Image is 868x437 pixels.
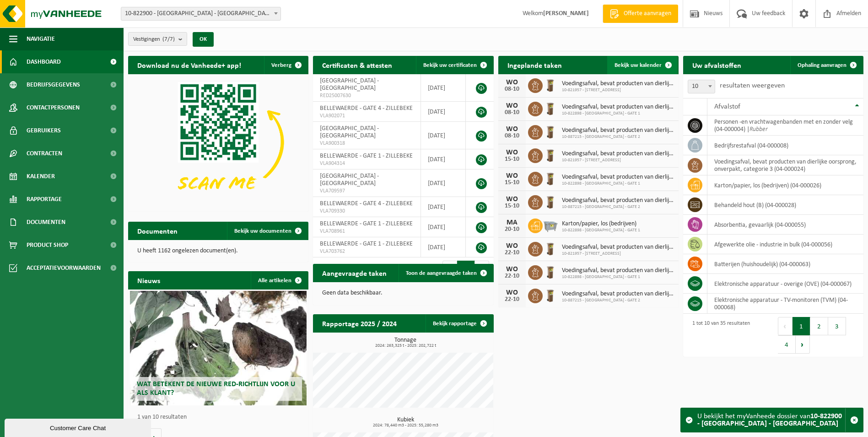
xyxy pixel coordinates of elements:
[503,203,521,209] div: 15-10
[707,235,863,254] td: afgewerkte olie - industrie in bulk (04-000056)
[778,317,793,335] button: Previous
[607,56,678,74] a: Bekijk uw kalender
[503,180,521,186] div: 15-10
[562,204,674,210] span: 10-887215 - [GEOGRAPHIC_DATA] - GATE 2
[562,127,674,134] span: Voedingsafval, bevat producten van dierlijke oorsprong, onverpakt, categorie 3
[27,96,80,119] span: Contactpersonen
[720,82,785,89] label: resultaten weergeven
[503,266,521,273] div: WO
[503,109,521,116] div: 08-10
[543,100,558,116] img: WB-0140-HPE-BN-01
[133,33,175,46] span: Vestigingen
[503,296,521,303] div: 22-10
[421,217,466,237] td: [DATE]
[320,240,413,247] span: BELLEWAERDE - GATE 1 - ZILLEBEKE
[320,125,379,139] span: [GEOGRAPHIC_DATA] - [GEOGRAPHIC_DATA]
[793,317,810,335] button: 1
[320,187,414,195] span: VLA709597
[128,56,250,74] h2: Download nu de Vanheede+ app!
[121,7,280,20] span: 10-822900 - BELLEWAERDE PARK - ZILLEBEKE
[562,244,674,251] span: Voedingsafval, bevat producten van dierlijke oorsprong, onverpakt, categorie 3
[707,274,863,294] td: elektronische apparatuur - overige (OVE) (04-000067)
[27,234,68,257] span: Product Shop
[313,314,406,332] h2: Rapportage 2025 / 2024
[503,86,521,93] div: 08-10
[27,211,65,234] span: Documenten
[320,112,414,120] span: VLA902071
[543,147,558,163] img: WB-0140-HPE-BN-01
[562,80,674,87] span: Voedingsafval, bevat producten van dierlijke oorsprong, onverpakt, categorie 3
[621,9,674,18] span: Offerte aanvragen
[503,149,521,156] div: WO
[697,413,842,427] strong: 10-822900 - [GEOGRAPHIC_DATA] - [GEOGRAPHIC_DATA]
[128,222,187,240] h2: Documenten
[421,74,466,102] td: [DATE]
[707,115,863,136] td: personen -en vrachtwagenbanden met en zonder velg (04-000004) |
[503,196,521,203] div: WO
[27,27,55,50] span: Navigatie
[562,197,674,204] span: Voedingsafval, bevat producten van dierlijke oorsprong, onverpakt, categorie 3
[543,264,558,279] img: WB-0140-HPE-BN-01
[688,80,715,93] span: 10
[421,197,466,217] td: [DATE]
[421,237,466,257] td: [DATE]
[683,56,750,74] h2: Uw afvalstoffen
[162,36,175,42] count: (7/7)
[503,289,521,296] div: WO
[264,56,307,74] button: Verberg
[498,56,571,74] h2: Ingeplande taken
[234,228,291,234] span: Bekijk uw documenten
[562,228,640,233] span: 10-822898 - [GEOGRAPHIC_DATA] - GATE 1
[562,181,674,186] span: 10-822898 - [GEOGRAPHIC_DATA] - GATE 1
[543,240,558,256] img: WB-0140-HPE-BN-01
[322,290,484,296] p: Geen data beschikbaar.
[421,169,466,197] td: [DATE]
[121,7,281,21] span: 10-822900 - BELLEWAERDE PARK - ZILLEBEKE
[426,314,493,333] a: Bekijk rapportage
[27,165,55,188] span: Kalender
[707,136,863,155] td: bedrijfsrestafval (04-000008)
[615,62,662,68] span: Bekijk uw kalender
[421,102,466,122] td: [DATE]
[5,417,153,437] iframe: chat widget
[320,248,414,255] span: VLA703762
[128,74,308,210] img: Download de VHEPlus App
[562,220,640,228] span: Karton/papier, los (bedrijven)
[318,337,493,348] h3: Tonnage
[416,56,493,74] a: Bekijk uw certificaten
[562,104,674,111] span: Voedingsafval, bevat producten van dierlijke oorsprong, onverpakt, categorie 3
[707,155,863,175] td: voedingsafval, bevat producten van dierlijke oorsprong, onverpakt, categorie 3 (04-000024)
[503,156,521,163] div: 15-10
[128,271,169,289] h2: Nieuws
[562,274,674,280] span: 10-822898 - [GEOGRAPHIC_DATA] - GATE 1
[27,257,101,279] span: Acceptatievoorwaarden
[790,56,863,74] a: Ophaling aanvragen
[796,335,810,354] button: Next
[193,32,214,47] button: OK
[707,294,863,314] td: elektronische apparatuur - TV-monitoren (TVM) (04-000068)
[318,344,493,348] span: 2024: 263,325 t - 2025: 202,722 t
[562,290,674,298] span: Voedingsafval, bevat producten van dierlijke oorsprong, onverpakt, categorie 3
[137,381,295,397] span: Wat betekent de nieuwe RED-richtlijn voor u als klant?
[320,77,379,92] span: [GEOGRAPHIC_DATA] - [GEOGRAPHIC_DATA]
[562,158,674,163] span: 10-821957 - [STREET_ADDRESS]
[562,150,674,158] span: Voedingsafval, bevat producten van dierlijke oorsprong, onverpakt, categorie 3
[503,133,521,139] div: 08-10
[543,77,558,93] img: WB-0140-HPE-BN-01
[503,102,521,109] div: WO
[320,228,414,235] span: VLA708961
[688,316,750,355] div: 1 tot 10 van 35 resultaten
[320,160,414,167] span: VLA904314
[271,62,291,68] span: Verberg
[27,142,62,165] span: Contracten
[543,124,558,139] img: WB-0140-HPE-BN-01
[562,267,674,274] span: Voedingsafval, bevat producten van dierlijke oorsprong, onverpakt, categorie 3
[227,222,307,240] a: Bekijk uw documenten
[707,195,863,215] td: behandeld hout (B) (04-000028)
[562,298,674,303] span: 10-887215 - [GEOGRAPHIC_DATA] - GATE 2
[318,417,493,428] h3: Kubiek
[778,335,796,354] button: 4
[320,92,414,99] span: RED25007630
[503,226,521,233] div: 20-10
